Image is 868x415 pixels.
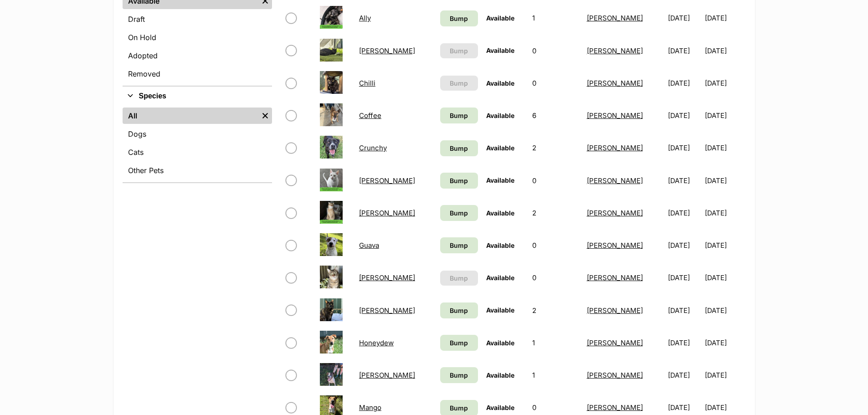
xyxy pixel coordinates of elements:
td: 0 [529,230,582,261]
a: [PERSON_NAME] [587,46,643,55]
a: [PERSON_NAME] [587,338,643,347]
a: [PERSON_NAME] [359,306,415,315]
td: [DATE] [705,262,745,293]
td: 0 [529,165,582,196]
span: Bump [450,111,468,120]
a: Bump [440,10,478,26]
img: Coffee [320,103,343,126]
a: Cats [123,144,272,160]
a: Chilli [359,79,375,87]
a: On Hold [123,29,272,46]
button: Bump [440,43,478,58]
a: [PERSON_NAME] [359,209,415,217]
a: Adopted [123,47,272,64]
td: [DATE] [705,165,745,196]
td: [DATE] [705,295,745,326]
button: Bump [440,76,478,91]
span: Available [486,14,514,22]
a: Crunchy [359,143,387,152]
td: [DATE] [664,2,704,34]
td: [DATE] [705,2,745,34]
a: Bump [440,302,478,318]
a: [PERSON_NAME] [587,111,643,120]
a: Bump [440,108,478,123]
a: Bump [440,335,478,351]
span: Available [486,241,514,249]
span: Bump [450,208,468,218]
td: 2 [529,132,582,164]
span: Available [486,79,514,87]
td: [DATE] [705,359,745,391]
span: Bump [450,176,468,185]
span: Available [486,209,514,217]
td: [DATE] [664,262,704,293]
td: 1 [529,327,582,359]
td: [DATE] [664,197,704,229]
a: [PERSON_NAME] [587,79,643,87]
span: Available [486,274,514,282]
a: Dogs [123,126,272,142]
span: Bump [450,338,468,348]
td: [DATE] [664,132,704,164]
a: Coffee [359,111,381,120]
td: [DATE] [664,327,704,359]
a: Bump [440,140,478,156]
a: [PERSON_NAME] [587,143,643,152]
a: [PERSON_NAME] [359,273,415,282]
span: Available [486,306,514,314]
span: Bump [450,403,468,413]
a: [PERSON_NAME] [359,371,415,379]
a: Bump [440,237,478,253]
a: Guava [359,241,379,250]
a: [PERSON_NAME] [587,209,643,217]
td: [DATE] [664,100,704,131]
a: [PERSON_NAME] [587,14,643,22]
span: Available [486,404,514,411]
a: [PERSON_NAME] [359,176,415,185]
td: 6 [529,100,582,131]
span: Bump [450,46,468,56]
td: [DATE] [664,295,704,326]
td: [DATE] [705,327,745,359]
a: [PERSON_NAME] [587,306,643,315]
span: Available [486,339,514,347]
a: [PERSON_NAME] [359,46,415,55]
td: 1 [529,2,582,34]
a: [PERSON_NAME] [587,371,643,379]
td: [DATE] [664,359,704,391]
td: [DATE] [705,67,745,99]
span: Available [486,176,514,184]
a: Remove filter [258,108,272,124]
span: Bump [450,78,468,88]
a: [PERSON_NAME] [587,403,643,412]
span: Available [486,46,514,54]
a: Draft [123,11,272,27]
a: [PERSON_NAME] [587,273,643,282]
td: 0 [529,67,582,99]
a: Other Pets [123,162,272,179]
td: 2 [529,197,582,229]
span: Bump [450,143,468,153]
td: [DATE] [705,230,745,261]
span: Available [486,371,514,379]
td: 0 [529,35,582,67]
div: Species [123,106,272,182]
img: Leo [320,363,343,386]
td: 1 [529,359,582,391]
button: Species [123,90,272,102]
td: 2 [529,295,582,326]
td: [DATE] [664,230,704,261]
a: Mango [359,403,381,412]
span: Bump [450,306,468,315]
span: Bump [450,241,468,250]
a: [PERSON_NAME] [587,176,643,185]
a: Bump [440,173,478,189]
a: Removed [123,66,272,82]
td: [DATE] [705,132,745,164]
td: [DATE] [664,35,704,67]
a: Bump [440,205,478,221]
span: Available [486,144,514,152]
span: Bump [450,14,468,23]
td: [DATE] [664,67,704,99]
button: Bump [440,271,478,286]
